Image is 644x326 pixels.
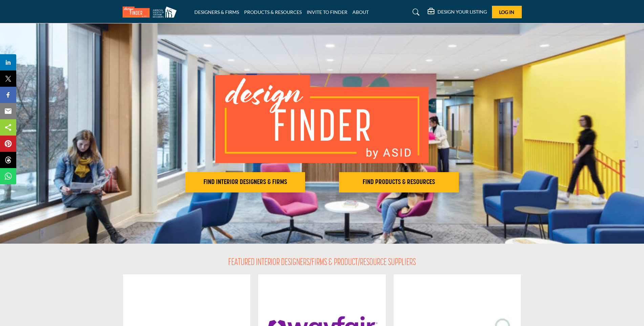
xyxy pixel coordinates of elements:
[123,6,180,18] img: Site Logo
[339,172,459,192] button: FIND PRODUCTS & RESOURCES
[307,9,347,15] a: INVITE TO FINDER
[187,178,303,186] h2: FIND INTERIOR DESIGNERS & FIRMS
[428,8,487,16] div: DESIGN YOUR LISTING
[185,172,305,192] button: FIND INTERIOR DESIGNERS & FIRMS
[352,9,369,15] a: ABOUT
[244,9,302,15] a: PRODUCTS & RESOURCES
[194,9,239,15] a: DESIGNERS & FIRMS
[492,6,522,18] button: Log In
[437,9,487,15] h5: DESIGN YOUR LISTING
[499,9,514,15] span: Log In
[228,257,416,269] h2: FEATURED INTERIOR DESIGNERS/FIRMS & PRODUCT/RESOURCE SUPPLIERS
[215,75,429,163] img: image
[406,7,424,18] a: Search
[341,178,457,186] h2: FIND PRODUCTS & RESOURCES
